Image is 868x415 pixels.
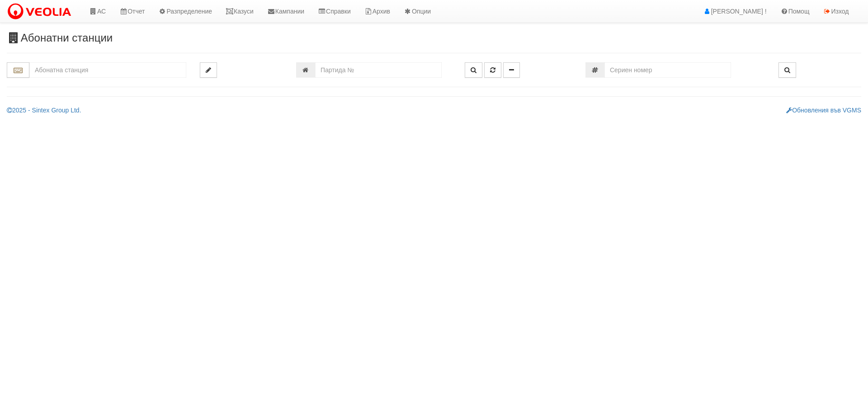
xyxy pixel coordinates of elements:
[7,107,81,114] a: 2025 - Sintex Group Ltd.
[7,2,75,21] img: VeoliaLogo.png
[786,107,861,114] a: Обновления във VGMS
[315,62,442,78] input: Партида №
[7,32,861,44] h3: Абонатни станции
[604,62,731,78] input: Сериен номер
[29,62,186,78] input: Абонатна станция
